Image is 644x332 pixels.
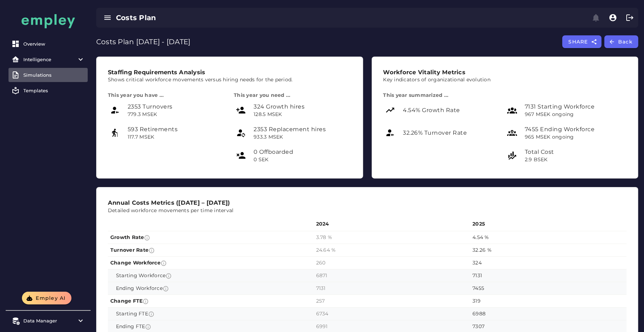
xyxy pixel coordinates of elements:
[525,134,627,141] p: 965 MSEK ongoing
[254,103,351,111] p: 324 Growth hires
[254,125,351,134] p: 2353 Replacement hires
[618,39,633,45] span: Back
[236,128,246,138] i: Replacement hire icon
[472,234,489,241] span: 4.54 %
[254,148,351,156] p: 0 Offboarded
[110,247,155,253] span: Turnover Rate
[316,246,336,254] span: 24.64 %
[236,105,246,115] i: Growth hire icon
[525,156,627,163] p: 2.9 BSEK
[507,151,517,161] i: Total cost icon
[385,128,395,138] i: Turnover rate icon
[316,297,325,305] span: 257
[116,272,172,279] span: Starting Workforce
[568,39,588,45] span: SHARE
[254,156,351,163] p: 0 SEK
[316,234,332,241] span: 3.78 %
[128,125,225,134] p: 593 Retirements
[472,246,492,254] span: 32.26 %
[525,111,627,118] p: 967 MSEK ongoing
[385,105,395,115] i: Growth rate icon
[110,128,120,138] i: Retirement icon
[108,207,627,214] p: Detailed workforce movements per time interval
[604,35,638,48] button: Back
[403,106,505,115] p: 4.54% Growth Rate
[383,76,627,83] p: Key indicators of organizational evolution
[108,68,352,76] h3: Staffing Requirements Analysis
[472,272,482,279] span: 7131
[236,151,246,161] i: Planned leaves icon
[525,125,627,134] p: 7455 Ending Workforce
[116,285,169,291] span: Ending Workforce
[254,134,351,141] p: 933.3 MSEK
[110,260,167,266] span: Change Workforce
[128,111,225,118] p: 779.3 MSEK
[23,41,85,47] div: Overview
[108,199,627,207] h3: Annual Costs Metrics ([DATE] – [DATE])
[403,129,505,137] p: 32.26% Turnover Rate
[23,318,73,324] div: Data Manager
[383,68,627,76] h3: Workforce Vitality Metrics
[507,128,517,138] i: Ending workforce icon
[23,88,85,93] div: Templates
[108,76,352,83] p: Shows critical workforce movements versus hiring needs for the period.
[8,68,88,82] a: Simulations
[35,295,66,301] span: Empley AI
[128,134,225,141] p: 117.7 MSEK
[8,37,88,51] a: Overview
[110,234,150,240] span: Growth Rate
[316,285,326,292] span: 7131
[472,285,484,292] span: 7455
[8,83,88,98] a: Templates
[472,220,485,228] span: 2025
[254,111,351,118] p: 128.5 MSEK
[316,310,329,318] span: 6734
[316,259,326,267] span: 260
[507,105,517,115] i: Starting workforce icon
[128,103,225,111] p: 2353 Turnovers
[525,103,627,111] p: 7131 Starting Workforce
[383,92,627,99] h4: This year summarized ...
[472,323,485,330] span: 7307
[472,297,481,305] span: 319
[110,105,120,115] i: Turnover icon
[116,13,352,23] div: Costs Plan
[23,57,73,62] div: Intelligence
[472,259,482,267] span: 324
[472,310,486,318] span: 6988
[116,323,151,330] span: Ending FTE
[23,72,85,78] div: Simulations
[22,292,71,304] button: Empley AI
[316,272,327,279] span: 6871
[108,92,225,99] h4: This year you have ...
[234,92,351,99] h4: This year you need ...
[116,310,155,317] span: Starting FTE
[316,220,329,228] span: 2024
[562,35,602,48] button: SHARE
[96,36,191,47] p: Costs Plan [DATE] - [DATE]
[110,298,149,304] span: Change FTE
[525,148,627,156] p: Total Cost
[316,323,328,330] span: 6991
